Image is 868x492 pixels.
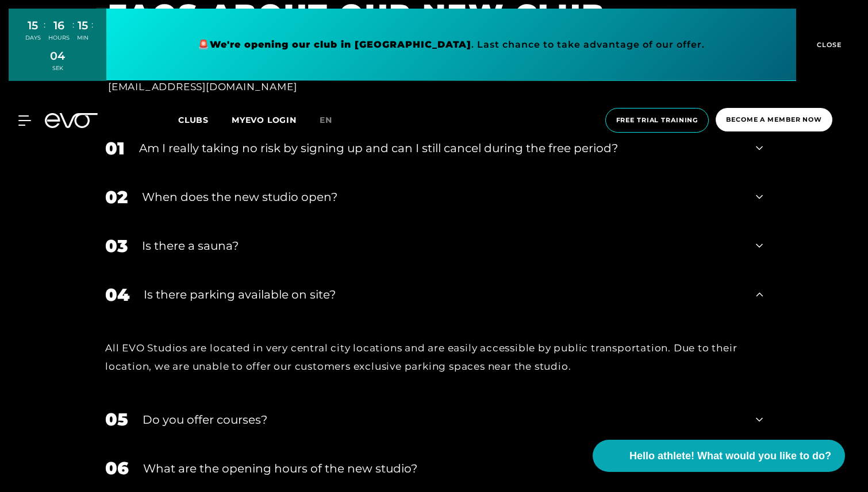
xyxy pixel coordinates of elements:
[143,413,267,427] font: Do you offer courses?
[48,34,70,41] font: HOURS
[105,458,129,479] font: 06
[817,41,842,49] font: CLOSE
[50,49,65,63] font: 04
[77,34,89,41] font: MIN
[105,187,128,208] font: 02
[105,342,737,372] font: All EVO Studios are located in very central city locations and are easily accessible by public tr...
[78,18,88,32] font: 15
[796,9,859,81] button: CLOSE
[712,108,836,133] a: Become a member now
[53,18,64,32] font: 16
[320,115,332,125] font: en
[726,115,822,123] font: Become a member now
[25,34,41,41] font: DAYS
[143,462,417,475] font: What are the opening hours of the new studio?
[105,235,128,257] font: 03
[320,114,346,127] a: en
[142,239,239,253] font: Is there a sauna?
[105,138,125,159] font: 01
[629,450,831,462] font: Hello athlete! What would you like to do?
[593,440,845,472] button: Hello athlete! What would you like to do?
[44,19,45,30] font: :
[72,19,74,30] font: :
[178,114,232,125] a: Clubs
[178,115,209,125] font: Clubs
[616,116,698,124] font: Free trial training
[602,108,713,133] a: Free trial training
[52,65,63,71] font: SEK
[91,19,93,30] font: :
[232,115,297,125] a: MYEVO LOGIN
[28,18,38,32] font: 15
[144,288,336,301] font: Is there parking available on site?
[105,409,128,430] font: 05
[142,190,337,204] font: When does the new studio open?
[105,284,129,305] font: 04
